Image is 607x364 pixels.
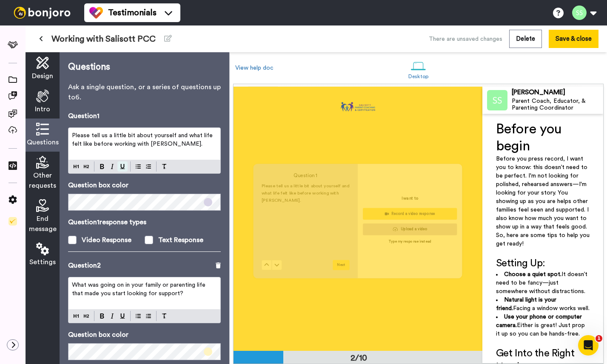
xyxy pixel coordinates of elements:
[367,210,453,217] div: Record a video response
[68,180,221,190] p: Question box color
[136,313,141,319] img: bulleted-block.svg
[146,163,151,170] img: numbered-block.svg
[32,71,53,81] span: Design
[89,6,103,20] img: tm-color.svg
[84,163,89,170] img: heading-two-block.svg
[72,282,207,296] span: What was going on in your family or parenting life that made you start looking for support?
[68,111,100,121] p: Question 1
[162,164,167,169] img: clear-format.svg
[408,73,428,79] div: Desktop
[84,313,89,319] img: heading-two-block.svg
[51,33,156,45] span: Working with Salisott PCC
[27,137,59,147] span: Questions
[262,183,351,202] span: Please tell us a little bit about yourself and what life felt like before working with [PERSON_NA...
[120,164,125,169] img: underline-mark.svg
[72,133,214,147] span: Please tell us a little bit about yourself and what life felt like before working with [PERSON_NA...
[146,313,151,319] img: numbered-block.svg
[404,54,433,84] a: Desktop
[9,217,17,226] img: Checklist.svg
[100,313,104,319] img: bold-mark.svg
[111,313,114,319] img: italic-mark.svg
[363,223,457,235] button: Upload a video
[100,164,104,169] img: bold-mark.svg
[504,271,561,277] span: Choose a quiet spot.
[363,208,457,220] button: Record a video response
[82,235,131,245] div: Video Response
[158,235,203,245] div: Text Response
[120,313,125,319] img: underline-mark.svg
[68,82,221,102] p: Ask a single question, or a series of questions up to 6 .
[496,258,545,268] span: Setting Up:
[487,90,507,110] img: Profile Image
[496,271,589,294] span: It doesn’t need to be fancy—just somewhere without distractions.
[496,322,587,337] span: Either is great! Just prop it up so you can be hands-free.
[10,7,74,19] img: bj-logo-header-white.svg
[338,352,379,364] div: 2/10
[29,214,57,234] span: End message
[29,170,56,191] span: Other requests
[549,30,598,48] button: Save & close
[108,7,157,19] span: Testimonials
[262,172,350,179] h4: Question 1
[35,104,50,114] span: Intro
[496,314,584,328] span: Use your phone or computer camera.
[596,335,602,342] span: 1
[512,98,603,112] div: Parent Coach, Educator, & Parenting Coordinator
[402,195,419,201] p: I want to
[578,335,598,356] iframe: Intercom live chat
[29,257,56,267] span: Settings
[235,65,274,71] a: View help doc
[333,260,350,270] button: Next
[68,217,221,227] p: Question 1 response types
[513,305,590,311] span: Facing a window works well.
[509,30,542,48] button: Delete
[68,260,101,271] p: Question 2
[512,88,603,96] div: [PERSON_NAME]
[68,61,221,73] p: Questions
[68,330,221,340] p: Question box color
[74,313,79,319] img: heading-one-block.svg
[496,122,566,153] span: Before you begin
[136,163,141,170] img: bulleted-block.svg
[162,313,167,319] img: clear-format.svg
[389,239,431,244] p: Type my response instead
[496,297,558,311] span: Natural light is your friend.
[496,156,591,247] span: Before you press record, I want you to know: this doesn’t need to be perfect. I'm not looking for...
[74,163,79,170] img: heading-one-block.svg
[111,164,114,169] img: italic-mark.svg
[429,35,502,43] div: There are unsaved changes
